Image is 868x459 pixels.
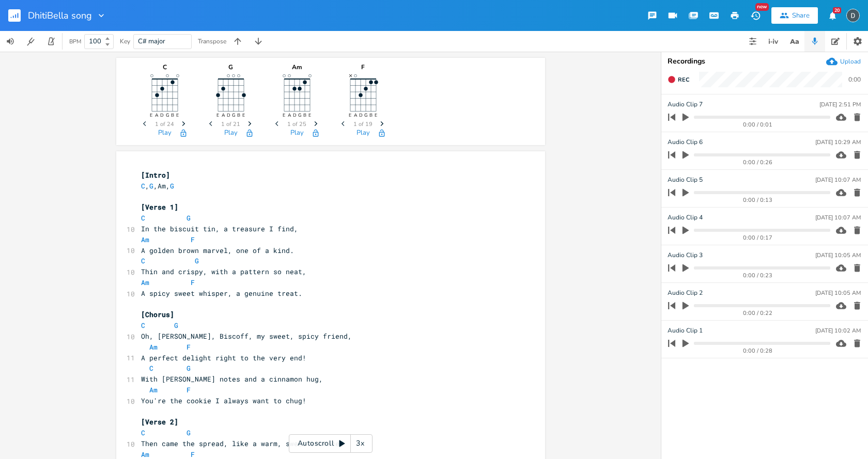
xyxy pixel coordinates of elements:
[69,39,81,44] div: BPM
[755,3,769,11] div: New
[139,64,191,70] div: C
[231,112,235,118] text: G
[678,76,689,84] span: Rec
[686,122,830,128] div: 0:00 / 0:01
[848,76,861,83] div: 0:00
[815,139,861,145] div: [DATE] 10:29 AM
[141,202,178,212] span: [Verse 1]
[165,112,169,118] text: G
[815,290,861,296] div: [DATE] 10:05 AM
[149,385,158,394] span: Am
[221,112,225,118] text: A
[337,64,389,70] div: F
[141,353,306,362] span: A perfect delight right to the very end!
[668,326,703,336] span: Audio Clip 1
[141,181,145,191] span: C
[149,342,158,352] span: Am
[224,129,238,138] button: Play
[226,112,230,118] text: D
[815,215,861,220] div: [DATE] 10:07 AM
[155,112,159,118] text: A
[822,6,843,25] button: 20
[187,213,191,223] span: G
[303,112,306,118] text: B
[668,288,703,298] span: Audio Clip 2
[792,11,810,20] div: Share
[359,112,362,118] text: D
[150,112,152,118] text: E
[149,181,153,191] span: G
[141,428,145,437] span: C
[141,213,145,223] span: C
[282,112,285,118] text: E
[205,64,257,70] div: G
[819,102,861,107] div: [DATE] 2:51 PM
[745,6,766,25] button: New
[668,137,703,147] span: Audio Clip 6
[141,331,352,341] span: Oh, [PERSON_NAME], Biscoff, my sweet, spicy friend,
[369,112,372,118] text: B
[833,7,841,13] div: 20
[815,252,861,258] div: [DATE] 10:05 AM
[686,235,830,241] div: 0:00 / 0:17
[141,396,306,405] span: You're the cookie I always want to chug!
[191,450,195,459] span: F
[138,37,165,46] span: C# major
[271,64,323,70] div: Am
[348,112,351,118] text: E
[242,112,244,118] text: E
[353,112,357,118] text: A
[174,321,178,330] span: G
[840,57,861,66] div: Upload
[198,38,226,44] div: Transpose
[187,428,191,437] span: G
[195,256,199,265] span: G
[287,121,306,127] span: 1 of 25
[155,121,174,127] span: 1 of 24
[141,224,298,233] span: In the biscuit tin, a treasure I find,
[289,434,373,453] div: Autoscroll
[364,112,367,118] text: G
[141,246,294,255] span: A golden brown marvel, one of a kind.
[141,181,174,191] span: , ,Am,
[191,278,195,287] span: F
[141,310,174,319] span: [Chorus]
[141,321,145,330] span: C
[120,38,130,44] div: Key
[308,112,311,118] text: E
[351,434,369,453] div: 3x
[663,71,693,88] button: Rec
[846,9,860,22] img: Dave McNamara
[176,112,178,118] text: E
[826,56,861,67] button: Upload
[686,348,830,354] div: 0:00 / 0:28
[298,112,301,118] text: G
[141,170,170,180] span: [Intro]
[771,7,818,24] button: Share
[171,112,174,118] text: B
[349,71,352,80] text: ×
[187,385,191,394] span: F
[374,112,377,118] text: E
[141,450,149,459] span: Am
[353,121,373,127] span: 1 of 19
[141,374,323,384] span: With [PERSON_NAME] notes and a cinnamon hug,
[668,58,862,65] div: Recordings
[668,213,703,223] span: Audio Clip 4
[668,175,703,185] span: Audio Clip 5
[141,256,145,265] span: C
[815,328,861,334] div: [DATE] 10:02 AM
[160,112,164,118] text: D
[686,160,830,165] div: 0:00 / 0:26
[216,112,219,118] text: E
[292,112,296,118] text: D
[141,235,149,244] span: Am
[141,289,302,298] span: A spicy sweet whisper, a genuine treat.
[141,278,149,287] span: Am
[668,100,703,109] span: Audio Clip 7
[141,439,344,448] span: Then came the spread, like a warm, sweet embrace,
[357,129,370,138] button: Play
[141,417,178,426] span: [Verse 2]
[187,342,191,352] span: F
[28,11,92,20] span: DhitiBella song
